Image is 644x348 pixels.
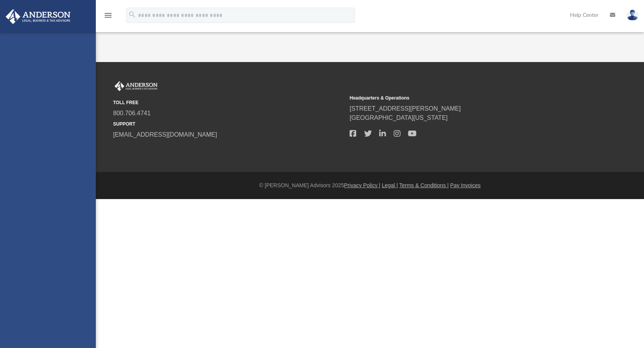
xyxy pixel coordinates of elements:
[96,181,644,190] div: © [PERSON_NAME] Advisors 2025
[350,105,461,112] a: [STREET_ADDRESS][PERSON_NAME]
[399,182,449,188] a: Terms & Conditions |
[113,110,151,116] a: 800.706.4741
[103,11,113,20] i: menu
[3,9,73,24] img: Anderson Advisors Platinum Portal
[113,131,217,138] a: [EMAIL_ADDRESS][DOMAIN_NAME]
[627,10,638,21] img: User Pic
[103,15,113,20] a: menu
[113,99,344,106] small: TOLL FREE
[350,114,448,121] a: [GEOGRAPHIC_DATA][US_STATE]
[113,121,344,127] small: SUPPORT
[350,95,581,101] small: Headquarters & Operations
[382,182,398,188] a: Legal |
[113,81,159,91] img: Anderson Advisors Platinum Portal
[344,182,381,188] a: Privacy Policy |
[128,10,136,19] i: search
[450,182,480,188] a: Pay Invoices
